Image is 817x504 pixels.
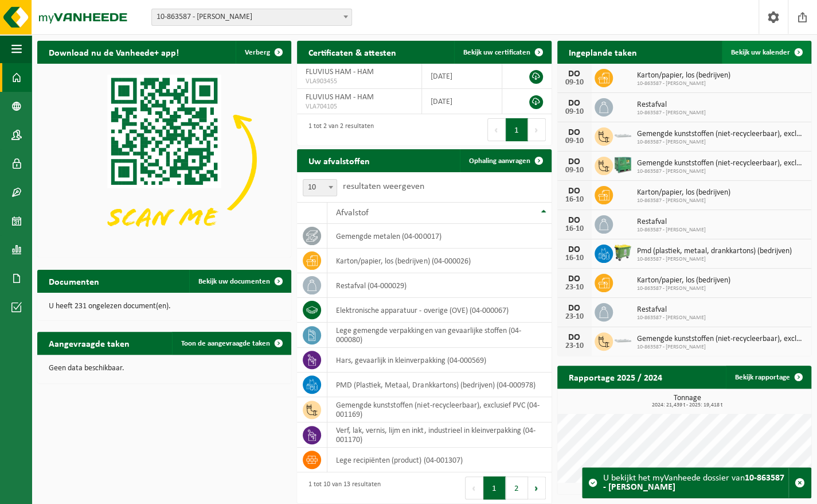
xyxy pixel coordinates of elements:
[454,41,550,64] a: Bekijk uw certificaten
[327,422,551,448] td: verf, lak, vernis, lijm en inkt, industrieel in kleinverpakking (04-001170)
[563,342,586,350] div: 23-10
[37,64,291,255] img: Download de VHEPlus App
[336,208,369,218] span: Afvalstof
[563,216,586,225] div: DO
[613,155,632,175] img: PB-HB-1400-HPE-GN-01
[49,365,280,373] p: Geen data beschikbaar.
[327,249,551,273] td: karton/papier, los (bedrijven) (04-000026)
[49,303,280,311] p: U heeft 231 ongelezen document(en).
[297,149,381,172] h2: Uw afvalstoffen
[563,166,586,175] div: 09-10
[37,332,141,354] h2: Aangevraagde taken
[483,476,506,499] button: 1
[637,276,730,285] span: Karton/papier, los (bedrijven)
[722,41,810,64] a: Bekijk uw kalender
[422,89,502,114] td: [DATE]
[603,474,784,492] strong: 10-863587 - [PERSON_NAME]
[613,331,632,350] img: AC-CO-000-02
[327,224,551,249] td: gemengde metalen (04-000017)
[469,157,530,165] span: Ophaling aanvragen
[563,304,586,313] div: DO
[563,79,586,87] div: 09-10
[306,68,374,76] span: FLUVIUS HAM - HAM
[422,64,502,89] td: [DATE]
[637,197,730,204] span: 10-863587 - [PERSON_NAME]
[563,333,586,342] div: DO
[152,9,351,25] span: 10-863587 - FLUVIUS HAM - HAM
[236,41,290,64] button: Verberg
[563,394,811,408] h3: Tonnage
[303,180,337,196] span: 10
[637,168,806,175] span: 10-863587 - [PERSON_NAME]
[637,305,706,315] span: Restafval
[306,102,413,111] span: VLA704105
[297,41,408,63] h2: Certificaten & attesten
[557,366,674,388] h2: Rapportage 2025 / 2024
[172,332,290,355] a: Toon de aangevraagde taken
[327,323,551,348] td: lege gemengde verpakkingen van gevaarlijke stoffen (04-000080)
[637,285,730,292] span: 10-863587 - [PERSON_NAME]
[465,476,483,499] button: Previous
[637,80,730,87] span: 10-863587 - [PERSON_NAME]
[637,159,806,168] span: Gemengde kunststoffen (niet-recycleerbaar), exclusief pvc
[557,41,648,63] h2: Ingeplande taken
[563,196,586,204] div: 16-10
[563,245,586,254] div: DO
[637,188,730,197] span: Karton/papier, los (bedrijven)
[563,108,586,116] div: 09-10
[327,298,551,323] td: elektronische apparatuur - overige (OVE) (04-000067)
[637,100,706,110] span: Restafval
[563,254,586,262] div: 16-10
[151,9,352,26] span: 10-863587 - FLUVIUS HAM - HAM
[563,137,586,145] div: 09-10
[563,274,586,284] div: DO
[637,227,706,234] span: 10-863587 - [PERSON_NAME]
[506,118,528,141] button: 1
[563,284,586,292] div: 23-10
[563,225,586,233] div: 16-10
[637,139,806,146] span: 10-863587 - [PERSON_NAME]
[637,315,706,321] span: 10-863587 - [PERSON_NAME]
[487,118,506,141] button: Previous
[303,475,381,501] div: 1 tot 10 van 13 resultaten
[463,49,530,56] span: Bekijk uw certificaten
[306,77,413,86] span: VLA903455
[563,128,586,137] div: DO
[343,182,424,191] label: resultaten weergeven
[731,49,790,56] span: Bekijk uw kalender
[563,402,811,408] span: 2024: 21,439 t - 2025: 19,418 t
[460,149,550,172] a: Ophaling aanvragen
[528,118,546,141] button: Next
[181,340,270,347] span: Toon de aangevraagde taken
[327,273,551,298] td: restafval (04-000029)
[327,448,551,472] td: lege recipiënten (product) (04-001307)
[637,110,706,117] span: 10-863587 - [PERSON_NAME]
[506,476,528,499] button: 2
[327,397,551,422] td: gemengde kunststoffen (niet-recycleerbaar), exclusief PVC (04-001169)
[528,476,546,499] button: Next
[306,93,374,102] span: FLUVIUS HAM - HAM
[637,344,806,351] span: 10-863587 - [PERSON_NAME]
[37,270,111,292] h2: Documenten
[637,218,706,227] span: Restafval
[637,247,792,256] span: Pmd (plastiek, metaal, drankkartons) (bedrijven)
[245,49,270,56] span: Verberg
[563,157,586,166] div: DO
[603,468,788,498] div: U bekijkt het myVanheede dossier van
[613,243,632,262] img: WB-0660-HPE-GN-51
[189,270,290,293] a: Bekijk uw documenten
[327,373,551,397] td: PMD (Plastiek, Metaal, Drankkartons) (bedrijven) (04-000978)
[303,179,337,196] span: 10
[37,41,190,63] h2: Download nu de Vanheede+ app!
[327,348,551,373] td: hars, gevaarlijk in kleinverpakking (04-000569)
[637,335,806,344] span: Gemengde kunststoffen (niet-recycleerbaar), exclusief pvc
[637,130,806,139] span: Gemengde kunststoffen (niet-recycleerbaar), exclusief pvc
[303,117,374,142] div: 1 tot 2 van 2 resultaten
[198,278,270,285] span: Bekijk uw documenten
[726,366,810,389] a: Bekijk rapportage
[637,71,730,80] span: Karton/papier, los (bedrijven)
[563,69,586,79] div: DO
[637,256,792,263] span: 10-863587 - [PERSON_NAME]
[563,313,586,321] div: 23-10
[563,187,586,196] div: DO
